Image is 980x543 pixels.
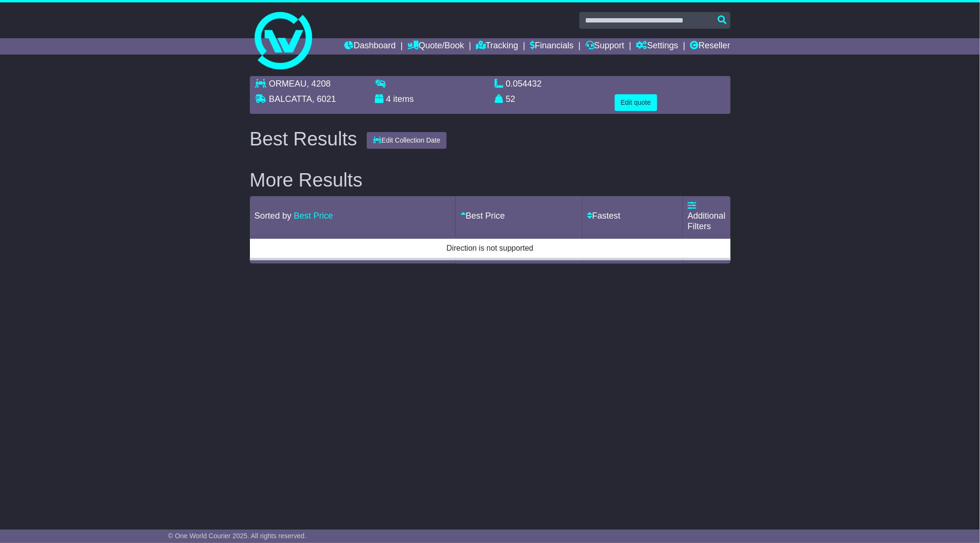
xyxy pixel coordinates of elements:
button: Edit quote [615,94,657,111]
span: , 6021 [312,94,336,104]
a: Best Price [294,211,333,221]
span: 4 [386,94,391,104]
a: Financials [530,38,574,55]
a: Fastest [587,211,620,221]
div: Best Results [245,128,362,149]
a: Quote/Book [407,38,464,55]
a: Settings [636,38,678,55]
span: , 4208 [307,79,331,89]
span: items [394,94,414,104]
a: Reseller [690,38,730,55]
span: BALCATTA [269,94,312,104]
a: Best Price [461,211,505,221]
span: 52 [506,94,516,104]
span: ORMEAU [269,79,307,89]
a: Support [586,38,624,55]
a: Tracking [476,38,518,55]
h2: More Results [250,169,731,190]
span: © One World Courier 2025. All rights reserved. [168,532,306,540]
a: Dashboard [345,38,396,55]
span: Sorted by [255,211,292,221]
td: Direction is not supported [250,238,731,259]
a: Additional Filters [687,201,725,231]
button: Edit Collection Date [367,132,447,149]
span: 0.054432 [506,79,542,89]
